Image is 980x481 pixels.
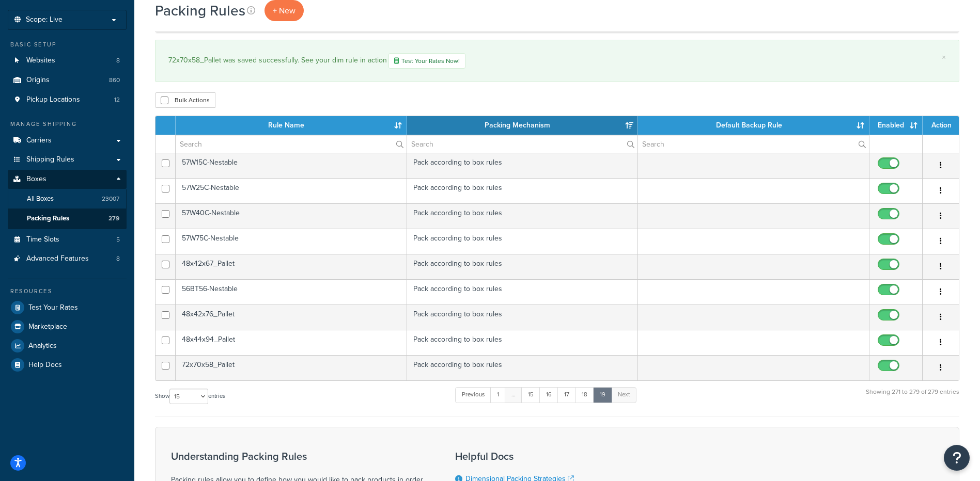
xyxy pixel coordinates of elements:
[407,229,639,254] td: Pack according to box rules
[407,254,639,279] td: Pack according to box rules
[944,445,970,471] button: Open Resource Center
[8,51,127,70] li: Websites
[176,116,407,135] th: Rule Name: activate to sort column ascending
[116,56,120,65] span: 8
[521,387,540,403] a: 15
[109,76,120,85] span: 860
[388,53,465,69] a: Test Your Rates Now!
[407,279,639,304] td: Pack according to box rules
[505,387,522,403] a: …
[8,298,127,317] a: Test Your Rates
[539,387,558,403] a: 16
[26,95,80,104] span: Pickup Locations
[26,155,74,164] span: Shipping Rules
[176,304,407,330] td: 48x42x76_Pallet
[26,235,59,244] span: Time Slots
[176,355,407,380] td: 72x70x58_Pallet
[8,40,127,49] div: Basic Setup
[8,189,127,209] a: All Boxes 23007
[28,323,67,331] span: Marketplace
[407,178,639,203] td: Pack according to box rules
[611,387,636,403] a: Next
[155,389,225,404] label: Show entries
[407,355,639,380] td: Pack according to box rules
[638,116,869,135] th: Default Backup Rule: activate to sort column ascending
[407,116,639,135] th: Packing Mechanism: activate to sort column ascending
[28,303,78,312] span: Test Your Rates
[26,56,55,65] span: Websites
[176,135,407,153] input: Search
[593,387,612,403] a: 19
[176,153,407,178] td: 57W15C-Nestable
[8,131,127,150] a: Carriers
[942,53,946,61] a: ×
[27,195,54,203] span: All Boxes
[176,254,407,279] td: 48x42x67_Pallet
[8,120,127,129] div: Manage Shipping
[8,51,127,70] a: Websites 8
[8,317,127,336] a: Marketplace
[490,387,506,403] a: 1
[8,71,127,90] li: Origins
[8,230,127,249] li: Time Slots
[866,386,959,408] div: Showing 271 to 279 of 279 entries
[557,387,576,403] a: 17
[8,249,127,268] a: Advanced Features 8
[116,235,120,244] span: 5
[8,356,127,374] a: Help Docs
[26,15,63,24] span: Scope: Live
[8,249,127,268] li: Advanced Features
[108,214,119,223] span: 279
[407,330,639,355] td: Pack according to box rules
[102,195,119,203] span: 23007
[114,95,120,104] span: 12
[116,254,120,263] span: 8
[8,287,127,296] div: Resources
[26,175,46,184] span: Boxes
[26,76,50,85] span: Origins
[407,203,639,229] td: Pack according to box rules
[171,451,429,462] h3: Understanding Packing Rules
[176,330,407,355] td: 48x44x94_Pallet
[8,336,127,355] a: Analytics
[8,170,127,229] li: Boxes
[407,153,639,178] td: Pack according to box rules
[169,389,208,404] select: Showentries
[176,279,407,304] td: 56BT56-Nestable
[455,387,491,403] a: Previous
[869,116,923,135] th: Enabled: activate to sort column ascending
[8,71,127,90] a: Origins 860
[923,116,959,135] th: Action
[28,342,57,350] span: Analytics
[455,451,702,462] h3: Helpful Docs
[176,229,407,254] td: 57W75C-Nestable
[8,150,127,169] a: Shipping Rules
[28,361,62,370] span: Help Docs
[27,214,69,223] span: Packing Rules
[8,170,127,189] a: Boxes
[273,5,295,17] span: + New
[168,53,946,69] div: 72x70x58_Pallet was saved successfully. See your dim rule in action
[176,178,407,203] td: 57W25C-Nestable
[575,387,594,403] a: 18
[26,136,52,145] span: Carriers
[8,230,127,249] a: Time Slots 5
[155,1,245,21] h1: Packing Rules
[407,304,639,330] td: Pack according to box rules
[155,92,215,108] button: Bulk Actions
[176,203,407,229] td: 57W40C-Nestable
[26,254,89,263] span: Advanced Features
[638,135,869,153] input: Search
[8,90,127,109] li: Pickup Locations
[407,135,638,153] input: Search
[8,209,127,228] li: Packing Rules
[8,90,127,109] a: Pickup Locations 12
[8,189,127,209] li: All Boxes
[8,209,127,228] a: Packing Rules 279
